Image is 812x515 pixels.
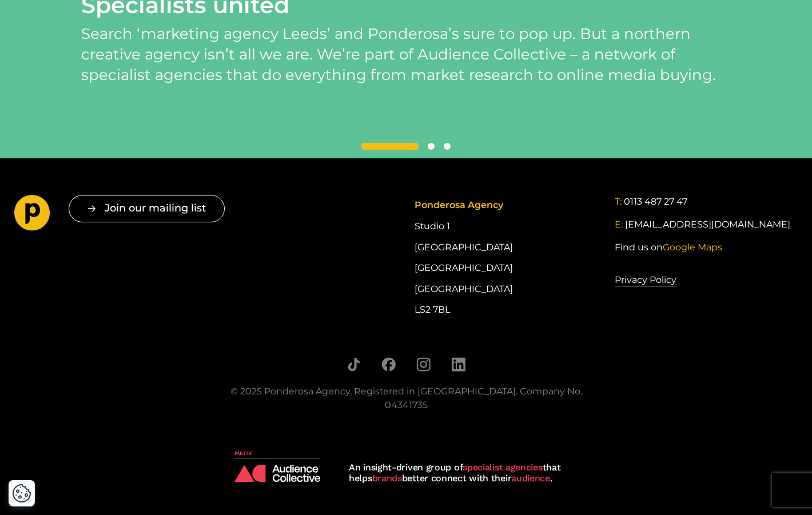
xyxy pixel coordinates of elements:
strong: brands [372,473,402,484]
span: Google Maps [663,242,722,253]
button: Cookie Settings [12,484,31,503]
div: An insight-driven group of that helps better connect with their . [349,462,578,484]
a: Follow us on Facebook [381,357,396,372]
strong: audience [511,473,550,484]
a: Find us onGoogle Maps [615,241,722,254]
div: © 2025 Ponderosa Agency. Registered in [GEOGRAPHIC_DATA]. Company No. 04341735 [214,385,598,412]
a: Follow us on TikTok [347,357,361,372]
strong: specialist agencies [463,462,542,473]
span: Ponderosa Agency [415,199,503,210]
a: [EMAIL_ADDRESS][DOMAIN_NAME] [625,218,790,231]
p: Search ‘marketing agency Leeds’ and Ponderosa’s sure to pop up. But a northern creative agency is... [81,23,731,85]
a: 0113 487 27 47 [624,195,687,209]
a: Privacy Policy [615,273,676,288]
a: Follow us on LinkedIn [451,357,465,372]
img: Revisit consent button [12,484,31,503]
a: Go to homepage [14,195,50,235]
div: Studio 1 [GEOGRAPHIC_DATA] [GEOGRAPHIC_DATA] [GEOGRAPHIC_DATA] LS2 7BL [415,195,598,320]
a: Follow us on Instagram [416,357,431,372]
img: Audience Collective logo [234,451,320,482]
span: E: [615,219,623,230]
span: T: [615,196,622,207]
button: Join our mailing list [69,195,225,222]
